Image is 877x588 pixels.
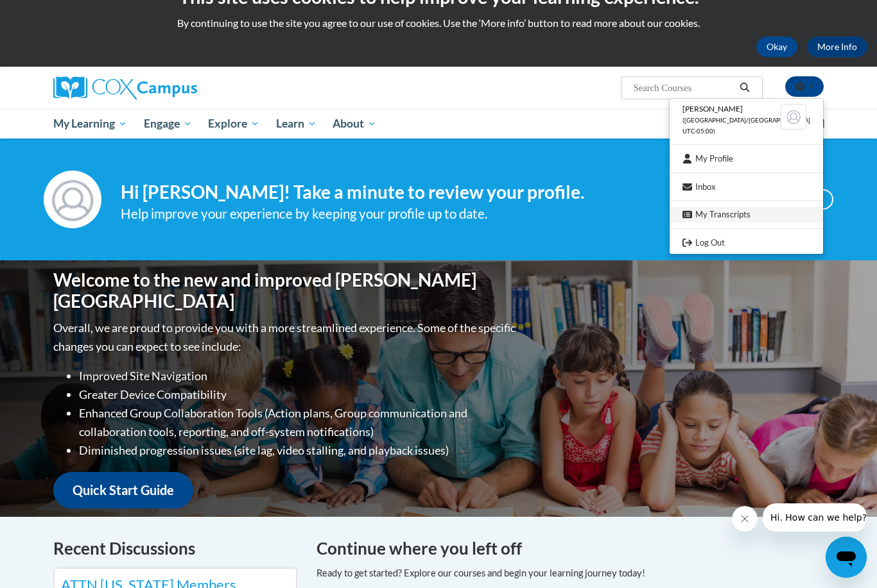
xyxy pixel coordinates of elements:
a: My Profile [670,151,823,167]
span: [PERSON_NAME] [682,104,743,113]
a: Inbox [670,179,823,195]
iframe: Message from company [763,503,867,532]
span: ([GEOGRAPHIC_DATA]/[GEOGRAPHIC_DATA] UTC-05:00) [682,117,810,135]
a: My Transcripts [670,206,823,223]
a: Logout [670,235,823,251]
img: Learner Profile Avatar [781,104,806,130]
iframe: Close message [732,506,758,532]
iframe: Button to launch messaging window [826,537,867,578]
